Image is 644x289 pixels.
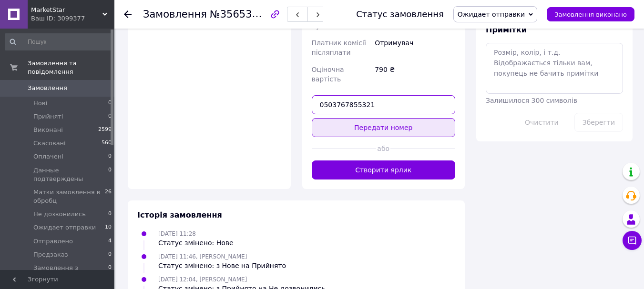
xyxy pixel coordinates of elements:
[108,250,112,259] span: 0
[33,112,63,121] span: Прийняті
[486,97,577,104] span: Залишилося 300 символів
[33,139,66,148] span: Скасовані
[137,210,222,219] span: Історія замовлення
[312,66,344,83] span: Оціночна вартість
[623,231,642,250] button: Чат з покупцем
[108,166,112,183] span: 0
[105,188,112,205] span: 26
[312,160,456,179] button: Створити ярлик
[158,276,247,283] span: [DATE] 12:04, [PERSON_NAME]
[31,6,102,14] span: MarketStar
[33,223,96,232] span: Ожидает отправки
[486,25,527,34] span: Примітки
[5,33,112,50] input: Пошук
[108,237,112,246] span: 4
[312,22,371,30] span: Сума післяплати
[33,237,73,246] span: Отправлено
[376,144,390,153] span: або
[554,11,627,18] span: Замовлення виконано
[158,253,247,260] span: [DATE] 11:46, [PERSON_NAME]
[33,166,108,183] span: Данные подтверждены
[33,264,108,281] span: Замовлення з [PERSON_NAME]
[108,152,112,161] span: 0
[33,99,47,108] span: Нові
[373,61,457,88] div: 790 ₴
[98,126,112,134] span: 2599
[102,139,112,148] span: 560
[108,99,112,108] span: 0
[458,10,525,18] span: Ожидает отправки
[143,9,207,20] span: Замовлення
[356,10,444,19] div: Статус замовлення
[31,14,114,23] div: Ваш ID: 3099377
[210,8,277,20] span: №356537294
[158,238,234,248] div: Статус змінено: Нове
[33,126,63,134] span: Виконані
[105,223,112,232] span: 10
[28,59,114,76] span: Замовлення та повідомлення
[108,210,112,219] span: 0
[373,34,457,61] div: Отримувач
[124,10,132,19] div: Повернутися назад
[158,261,286,270] div: Статус змінено: з Нове на Прийнято
[108,112,112,121] span: 0
[108,264,112,281] span: 0
[33,152,63,161] span: Оплачені
[312,39,366,56] span: Платник комісії післяплати
[33,188,105,205] span: Матки замовлення в обробц
[33,250,68,259] span: Предзаказ
[158,230,196,237] span: [DATE] 11:28
[312,95,456,114] input: Номер експрес-накладної
[547,7,634,21] button: Замовлення виконано
[312,118,456,137] button: Передати номер
[28,84,67,92] span: Замовлення
[33,210,86,219] span: Не дозвонились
